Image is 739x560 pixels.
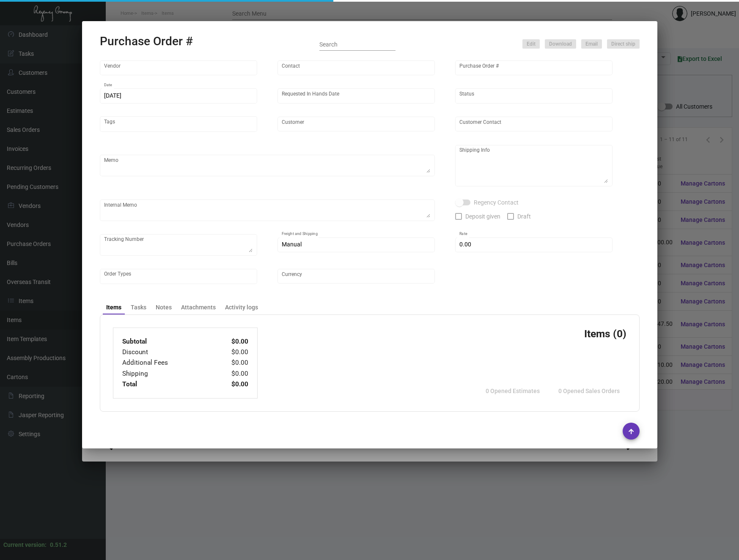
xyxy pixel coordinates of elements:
button: 0 Opened Estimates [479,383,547,399]
span: Email [585,41,598,48]
span: Draft [517,211,531,221]
span: Edit [527,41,536,48]
div: Attachments [181,303,216,312]
button: 0 Opened Sales Orders [552,383,626,399]
span: Download [549,41,572,48]
div: Activity logs [225,303,258,312]
td: Shipping [122,369,214,379]
div: Items [106,303,121,312]
button: Download [545,39,576,49]
td: $0.00 [214,336,249,347]
td: Discount [122,347,214,358]
div: Tasks [131,303,146,312]
button: Edit [522,39,540,49]
td: Total [122,379,214,390]
span: Deposit given [465,211,500,221]
button: Direct ship [607,39,640,49]
td: $0.00 [214,369,249,379]
td: $0.00 [214,358,249,368]
h3: Items (0) [584,328,626,340]
span: Regency Contact [474,197,519,208]
span: Direct ship [611,41,635,48]
h2: Purchase Order # [100,34,193,49]
td: Subtotal [122,336,214,347]
div: 0.51.2 [50,541,67,549]
span: 0 Opened Estimates [486,388,540,394]
div: Notes [156,303,172,312]
button: Email [581,39,602,49]
td: $0.00 [214,347,249,358]
span: Manual [282,241,302,248]
td: Additional Fees [122,358,214,368]
div: Current version: [3,541,47,549]
td: $0.00 [214,379,249,390]
span: 0 Opened Sales Orders [558,388,620,394]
